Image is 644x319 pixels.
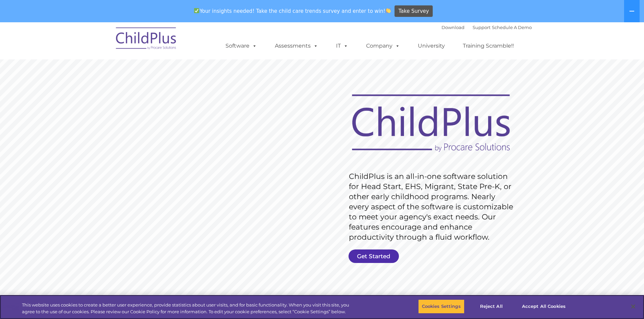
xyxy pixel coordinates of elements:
button: Reject All [470,299,512,314]
span: Take Survey [399,5,429,17]
a: Take Survey [395,5,433,17]
a: Download [442,25,464,30]
a: Company [359,39,407,53]
a: Training Scramble!! [456,39,521,53]
rs-layer: ChildPlus is an all-in-one software solution for Head Start, EHS, Migrant, State Pre-K, or other ... [349,171,517,242]
a: Support [473,25,491,30]
img: ChildPlus by Procare Solutions [113,23,180,56]
font: | [442,25,532,30]
div: This website uses cookies to create a better user experience, provide statistics about user visit... [22,302,354,315]
button: Accept All Cookies [518,299,569,314]
button: Cookies Settings [418,299,464,314]
img: ✅ [194,8,199,13]
a: IT [329,39,355,53]
a: University [411,39,452,53]
img: 👏 [386,8,391,13]
button: Close [626,299,641,314]
a: Assessments [268,39,325,53]
a: Get Started [349,249,399,263]
a: Software [219,39,264,53]
span: Your insights needed! Take the child care trends survey and enter to win! [191,4,394,18]
a: Schedule A Demo [492,25,532,30]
